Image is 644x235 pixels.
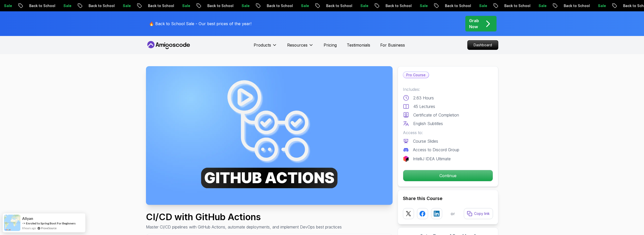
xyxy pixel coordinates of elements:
p: Continue [403,170,493,181]
p: Certificate of Completion [413,112,459,118]
p: Back to School [382,3,416,8]
h1: CI/CD with GitHub Actions [146,212,342,222]
p: Back to School [322,3,356,8]
p: Resources [287,42,308,48]
h2: Share this Course [403,195,493,202]
p: Back to School [441,3,475,8]
a: ProveSource [41,226,57,230]
p: Copy link [474,211,490,216]
a: Pricing [324,42,337,48]
p: Back to School [144,3,178,8]
img: provesource social proof notification image [4,215,20,231]
p: English Subtitles [413,121,443,127]
p: Access to: [403,130,493,136]
img: jetbrains logo [403,156,409,162]
p: Includes: [403,86,493,92]
p: Access to Discord Group [413,147,459,153]
p: Sale [119,3,135,8]
a: Dashboard [467,40,498,50]
p: Sale [475,3,491,8]
p: Back to School [560,3,594,8]
p: Sale [416,3,432,8]
p: Back to School [263,3,297,8]
span: -> [22,221,25,225]
p: or [451,211,455,217]
button: Continue [403,170,493,181]
p: IntelliJ IDEA Ultimate [413,156,451,162]
p: Dashboard [468,41,498,50]
button: Products [254,42,277,52]
p: Back to School [203,3,238,8]
p: Sale [297,3,313,8]
a: For Business [380,42,405,48]
p: Back to School [500,3,535,8]
img: ci-cd-with-github-actions_thumbnail [146,66,393,205]
p: Back to School [25,3,59,8]
p: Course Slides [413,138,438,144]
p: Sale [238,3,254,8]
p: Master CI/CD pipelines with GitHub Actions, automate deployments, and implement DevOps best pract... [146,224,342,230]
p: 🔥 Back to School Sale - Our best prices of the year! [149,21,251,27]
p: 2.63 Hours [413,95,434,101]
p: Products [254,42,271,48]
p: Sale [594,3,610,8]
p: Pro Course [403,72,429,78]
button: Resources [287,42,314,52]
p: Back to School [85,3,119,8]
p: 45 Lectures [413,103,435,109]
p: Sale [178,3,194,8]
p: Sale [535,3,551,8]
span: Aliyan [22,216,33,221]
a: Testimonials [347,42,370,48]
p: Grab Now [469,18,479,30]
span: 8 hours ago [22,226,36,230]
a: Enroled to Spring Boot For Beginners [26,221,75,225]
p: Sale [59,3,75,8]
p: Sale [356,3,372,8]
button: Copy link [464,208,493,219]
